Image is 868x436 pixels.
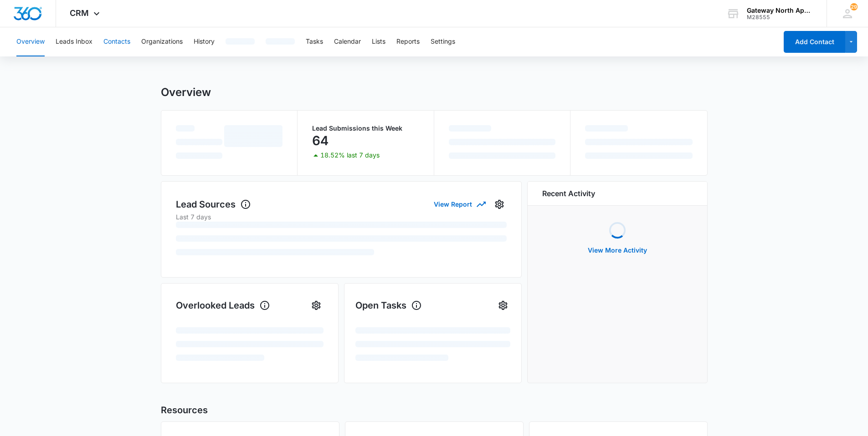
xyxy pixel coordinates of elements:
p: 64 [312,133,329,148]
button: Overview [16,27,45,56]
button: View More Activity [579,239,656,261]
span: 29 [850,3,858,10]
button: History [194,27,215,56]
button: Add Contact [784,31,845,53]
div: notifications count [850,3,858,10]
h1: Lead Sources [176,198,251,211]
h2: Resources [161,403,708,417]
div: account id [747,14,813,20]
p: Lead Submissions this Week [312,125,419,132]
button: Settings [496,298,510,313]
button: Organizations [141,27,183,56]
button: Tasks [306,27,323,56]
p: Last 7 days [176,212,507,222]
button: Calendar [334,27,361,56]
button: Contacts [103,27,130,56]
h1: Open Tasks [355,299,422,312]
button: Reports [396,27,420,56]
button: Settings [309,298,324,313]
p: 18.52% last 7 days [320,152,380,158]
button: View Report [434,196,485,212]
button: Settings [492,197,507,212]
button: Lists [372,27,385,56]
button: Leads Inbox [56,27,92,56]
button: Settings [431,27,455,56]
span: CRM [70,8,89,18]
h1: Overlooked Leads [176,299,270,312]
h6: Recent Activity [542,188,595,199]
h1: Overview [161,86,211,99]
div: account name [747,7,813,14]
